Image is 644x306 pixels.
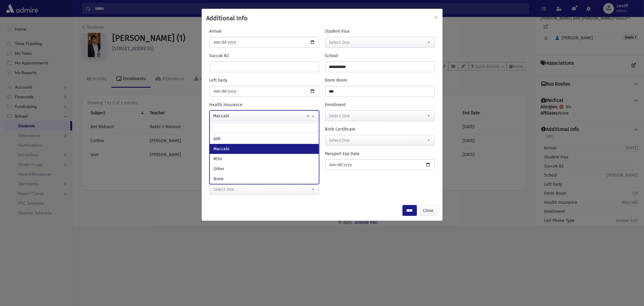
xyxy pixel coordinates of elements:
[429,9,443,26] button: Close
[329,40,350,45] span: Select One
[329,113,350,119] span: Select One
[210,144,319,154] li: Maccabi
[329,138,350,143] span: Select One
[210,77,228,83] label: Left Early
[207,14,248,23] h5: Additional Info
[210,134,319,144] li: AIM
[325,53,338,59] label: School
[210,164,319,174] li: Other
[325,151,360,157] label: Passport Exp Date
[325,102,346,108] label: Enrollment
[307,111,309,122] span: Remove all items
[325,126,356,132] label: Birth Certificate
[210,102,243,108] label: Health Insurance
[210,28,222,34] label: Arrival
[210,53,229,59] label: Succok BZ
[210,174,319,184] li: None
[419,205,438,216] button: Close
[325,77,348,83] label: Dorm Room
[434,13,438,21] span: ×
[210,111,319,122] span: Maccabi
[325,28,350,34] label: Student Visa
[210,110,319,121] span: Maccabi
[210,154,319,164] li: MSG
[213,187,235,192] span: Select One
